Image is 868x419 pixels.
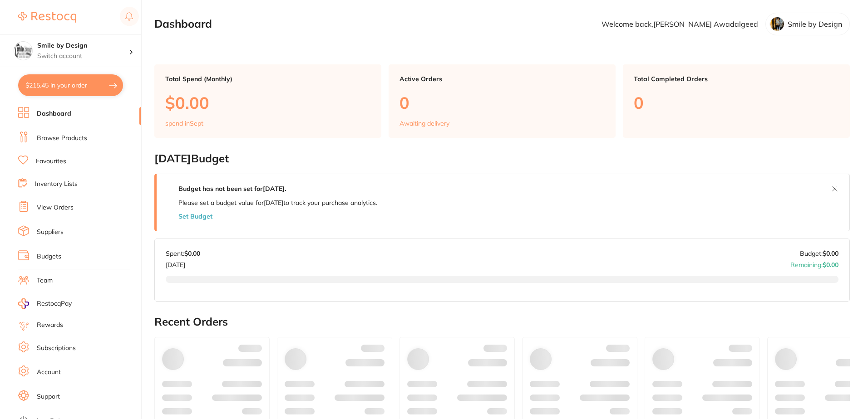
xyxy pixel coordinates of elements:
h2: [DATE] Budget [154,152,850,165]
img: Smile by Design [14,42,32,60]
a: Rewards [37,321,63,330]
strong: $0.00 [184,249,200,258]
p: spend in Sept [165,120,203,127]
a: Total Completed Orders0 [623,64,850,138]
a: Inventory Lists [35,180,78,189]
a: Browse Products [37,134,87,143]
strong: $0.00 [823,260,838,268]
button: $215.45 in your order [18,74,123,96]
p: [DATE] [166,257,200,268]
p: Please set a budget value for [DATE] to track your purchase analytics. [178,199,377,206]
p: Awaiting delivery [399,120,449,127]
p: $0.00 [165,93,370,112]
a: Active Orders0Awaiting delivery [389,64,616,138]
a: Budgets [37,252,61,261]
button: Set Budget [178,213,212,220]
a: Suppliers [37,228,64,237]
a: Favourites [36,157,66,166]
img: RestocqPay [18,298,29,309]
h2: Dashboard [154,18,212,30]
p: 0 [634,93,839,112]
a: Support [37,392,60,401]
a: RestocqPay [18,298,72,309]
p: Budget: [800,250,838,257]
img: Restocq Logo [18,12,76,23]
a: Total Spend (Monthly)$0.00spend inSept [154,64,381,138]
a: Dashboard [37,109,71,118]
p: 0 [399,93,605,112]
h4: Smile by Design [37,41,129,50]
p: Active Orders [399,75,605,83]
a: Account [37,368,61,377]
a: View Orders [37,203,74,212]
p: Spent: [166,250,200,257]
p: Remaining: [790,257,838,268]
strong: $0.00 [823,249,838,258]
p: Total Completed Orders [634,75,839,83]
img: dHRxanhhaA [770,17,784,31]
a: Restocq Logo [18,7,76,28]
a: Subscriptions [37,344,76,353]
p: Switch account [37,52,129,61]
strong: Budget has not been set for [DATE] . [178,185,286,193]
p: Total Spend (Monthly) [165,75,370,83]
p: Smile by Design [788,20,842,28]
span: RestocqPay [37,299,72,308]
p: Welcome back, [PERSON_NAME] Awadalgeed [602,20,758,28]
h2: Recent Orders [154,316,850,328]
a: Team [37,276,53,285]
